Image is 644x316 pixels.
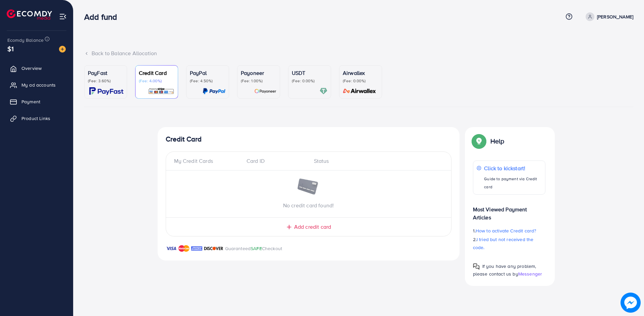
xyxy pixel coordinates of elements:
[190,69,225,77] p: PayPal
[297,179,320,196] img: image
[292,78,327,84] p: (Fee: 0.00%)
[5,95,68,108] a: Payment
[166,135,451,143] h4: Credit Card
[341,87,378,95] img: card
[473,263,480,270] img: Popup guide
[190,78,225,84] p: (Fee: 4.50%)
[191,244,202,252] img: brand
[21,98,40,105] span: Payment
[241,69,276,77] p: Payoneer
[166,244,177,252] img: brand
[294,223,331,231] span: Add credit card
[84,49,633,57] div: Back to Balance Allocation
[225,244,282,252] p: Guaranteed Checkout
[621,293,641,313] img: image
[476,227,536,234] span: How to activate Credit card?
[21,82,56,88] span: My ad accounts
[241,78,276,84] p: (Fee: 1.00%)
[583,12,633,21] a: [PERSON_NAME]
[473,135,485,147] img: Popup guide
[21,115,50,122] span: Product Links
[320,87,327,95] img: card
[343,78,378,84] p: (Fee: 0.00%)
[597,13,633,21] p: [PERSON_NAME]
[518,271,542,277] span: Messenger
[292,69,327,77] p: USDT
[88,69,123,77] p: PayFast
[203,87,225,95] img: card
[59,46,66,52] img: image
[241,157,309,165] div: Card ID
[59,13,67,20] img: menu
[251,245,262,252] span: SAFE
[5,112,68,125] a: Product Links
[7,44,14,54] span: $1
[473,200,545,221] p: Most Viewed Payment Articles
[343,69,378,77] p: Airwallex
[5,78,68,92] a: My ad accounts
[89,87,123,95] img: card
[88,78,123,84] p: (Fee: 3.60%)
[7,9,52,20] img: logo
[484,175,541,191] p: Guide to payment via Credit card
[84,12,122,22] h3: Add fund
[473,236,534,251] span: I tried but not received the code.
[473,235,545,251] p: 2.
[139,78,174,84] p: (Fee: 4.00%)
[473,263,536,277] span: If you have any problem, please contact us by
[166,201,451,209] p: No credit card found!
[174,157,241,165] div: My Credit Cards
[254,87,276,95] img: card
[484,164,541,172] p: Click to kickstart!
[139,69,174,77] p: Credit Card
[7,37,44,43] span: Ecomdy Balance
[309,157,443,165] div: Status
[148,87,174,95] img: card
[473,227,545,235] p: 1.
[21,65,42,72] span: Overview
[5,62,68,75] a: Overview
[204,244,223,252] img: brand
[490,137,504,145] p: Help
[178,244,190,252] img: brand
